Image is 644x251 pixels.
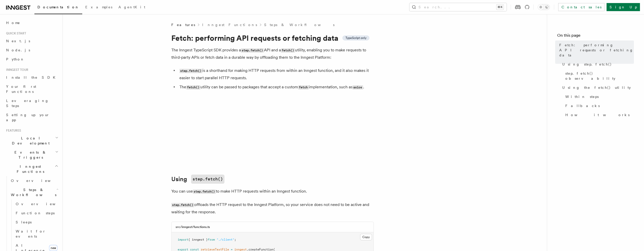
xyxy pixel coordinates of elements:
[557,32,634,40] h4: On this page
[563,101,634,110] a: Fallbacks
[4,110,59,124] a: Setting up your app
[4,18,59,27] a: Home
[178,67,374,81] li: is a shorthand for making HTTP requests from within an Inngest function, and it also makes it eas...
[4,55,59,64] a: Python
[37,5,79,9] span: Documentation
[171,33,374,43] h1: Fetch: performing API requests or fetching data
[6,75,58,79] span: Install the SDK
[4,164,55,174] span: Inngest Functions
[6,85,36,94] span: Your first Functions
[11,179,63,183] span: Overview
[4,36,59,46] a: Next.js
[6,48,30,52] span: Node.js
[241,48,264,53] code: step.fetch()
[34,2,82,14] a: Documentation
[264,22,335,27] a: Steps & Workflows
[4,68,28,72] span: Inngest tour
[281,48,295,53] code: fetch()
[563,69,634,83] a: step.fetch() observability
[4,31,26,35] span: Quick start
[4,162,59,176] button: Inngest Functions
[563,110,634,119] a: How it works
[118,5,145,9] span: AgentKit
[9,176,59,185] a: Overview
[538,4,550,10] button: Toggle dark mode
[4,129,21,133] span: Features
[217,238,234,241] span: "./client"
[171,175,224,184] a: Usingstep.fetch()
[496,5,504,10] kbd: ⌘K
[16,229,46,238] span: Wait for events
[6,99,49,108] span: Leveraging Steps
[171,203,194,207] code: step.fetch()
[49,245,57,251] span: new
[202,22,257,27] a: Inngest Functions
[16,220,32,224] span: Sleeps
[9,187,56,197] span: Steps & Workflows
[562,62,612,67] span: Using step.fetch()
[4,96,59,110] a: Leveraging Steps
[176,225,210,229] h3: src/inngest/functions.ts
[193,190,216,194] code: step.fetch()
[85,5,112,9] span: Examples
[352,85,363,90] code: axios
[345,36,366,40] span: TypeScript only
[4,134,59,148] button: Local Development
[562,85,631,90] span: Using the fetch() utility
[171,99,374,158] img: Using Fetch offloads the HTTP request to the Inngest Platform
[171,47,374,61] p: The Inngest TypeScript SDK provides a API and a utility, enabling you to make requests to third-p...
[186,85,200,90] code: fetch()
[560,60,634,69] a: Using step.fetch()
[4,136,55,146] span: Local Development
[14,208,59,218] a: Function steps
[14,199,59,208] a: Overview
[179,69,202,73] code: step.fetch()
[565,103,600,108] span: Fallbacks
[409,3,507,11] button: Search...⌘K
[565,71,634,81] span: step.fetch() observability
[565,112,630,117] span: How it works
[234,238,236,241] span: ;
[16,211,55,215] span: Function steps
[6,57,25,61] span: Python
[208,238,215,241] span: from
[9,185,59,199] button: Steps & Workflows
[178,238,188,241] span: import
[558,3,605,11] a: Contact sales
[4,46,59,55] a: Node.js
[171,188,374,195] p: You can use to make HTTP requests within an Inngest function.
[563,92,634,101] a: Within steps
[191,175,224,184] code: step.fetch()
[360,234,372,240] button: Copy
[4,73,59,82] a: Install the SDK
[607,3,640,11] a: Sign Up
[6,113,50,122] span: Setting up your app
[178,83,374,91] li: The utility can be passed to packages that accept a custom implementation, such as .
[171,201,374,216] p: offloads the HTTP request to the Inngest Platform, so your service does not need to be active and...
[559,43,634,58] span: Fetch: performing API requests or fetching data
[6,20,20,25] span: Home
[4,82,59,96] a: Your first Functions
[565,94,599,99] span: Within steps
[82,2,115,14] a: Examples
[557,40,634,60] a: Fetch: performing API requests or fetching data
[14,218,59,227] a: Sleeps
[16,202,68,206] span: Overview
[298,85,309,90] code: fetch
[14,227,59,241] a: Wait for events
[560,83,634,92] a: Using the fetch() utility
[188,238,208,241] span: { inngest }
[115,2,148,14] a: AgentKit
[171,22,195,27] span: Features
[6,39,30,43] span: Next.js
[4,150,55,160] span: Events & Triggers
[4,148,59,162] button: Events & Triggers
